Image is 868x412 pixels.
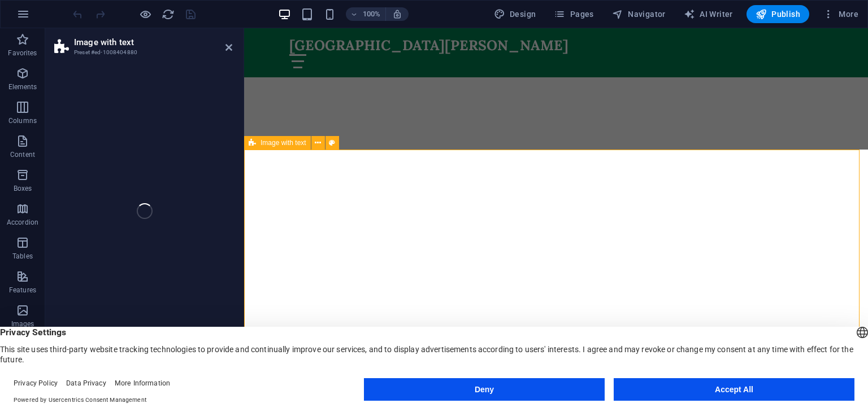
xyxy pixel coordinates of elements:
[823,8,858,20] span: More
[818,5,863,23] button: More
[489,5,541,23] button: Design
[8,49,37,58] p: Favorites
[747,5,809,23] button: Publish
[8,82,37,91] p: Elements
[261,139,306,146] span: Image with text
[162,8,175,21] i: Reload page
[9,286,36,295] p: Features
[138,7,152,21] button: Click here to leave preview mode and continue editing
[489,5,541,23] div: Design (Ctrl+Alt+Y)
[607,5,670,23] button: Navigator
[363,7,381,21] h6: 100%
[679,5,737,23] button: AI Writer
[549,5,598,23] button: Pages
[10,150,35,159] p: Content
[756,8,800,20] span: Publish
[554,8,593,20] span: Pages
[346,7,386,21] button: 100%
[684,8,733,20] span: AI Writer
[161,7,175,21] button: reload
[12,252,33,261] p: Tables
[14,184,32,193] p: Boxes
[8,116,37,125] p: Columns
[612,8,666,20] span: Navigator
[11,319,34,328] p: Images
[7,218,38,227] p: Accordion
[392,9,402,19] i: On resize automatically adjust zoom level to fit chosen device.
[494,8,536,20] span: Design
